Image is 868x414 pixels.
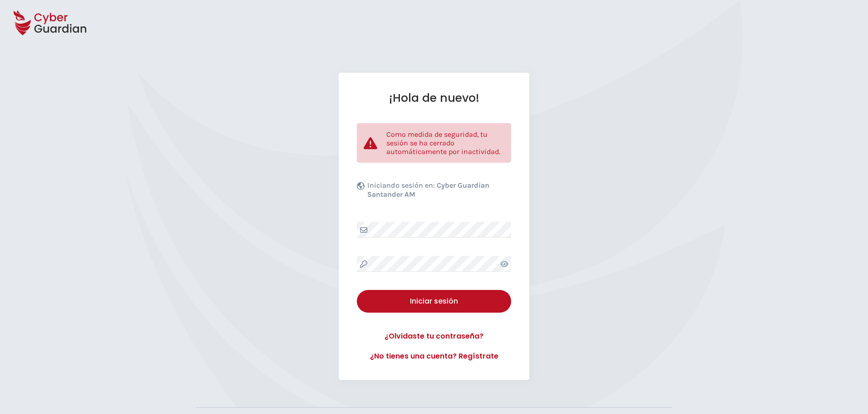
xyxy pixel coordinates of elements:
p: Iniciando sesión en: [367,181,509,204]
button: Iniciar sesión [357,290,511,313]
b: Cyber Guardian Santander AM [367,181,489,199]
p: Como medida de seguridad, tu sesión se ha cerrado automáticamente por inactividad. [386,130,504,156]
div: Iniciar sesión [364,296,504,307]
h1: ¡Hola de nuevo! [357,91,511,105]
a: ¿No tienes una cuenta? Regístrate [357,351,511,362]
a: ¿Olvidaste tu contraseña? [357,331,511,342]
